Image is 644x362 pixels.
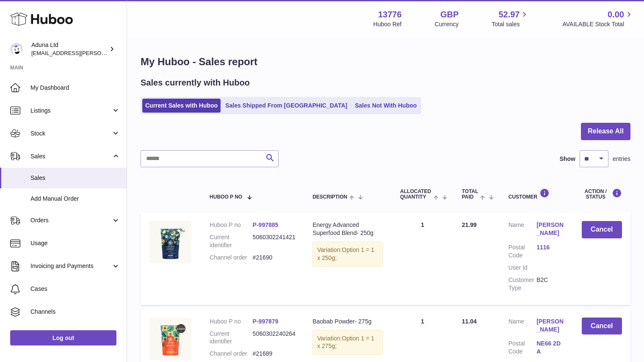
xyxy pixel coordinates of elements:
[462,318,477,325] span: 11.04
[30,107,111,115] span: Listings
[492,9,529,28] a: 52.97 Total sales
[10,330,116,345] a: Log out
[312,194,347,200] span: Description
[312,221,383,237] div: Energy Advanced Superfood Blend- 250g
[562,20,634,28] span: AVAILABLE Stock Total
[582,221,622,238] button: Cancel
[509,243,536,260] dt: Postal Code
[536,221,564,237] a: [PERSON_NAME]
[582,318,622,335] button: Cancel
[317,246,374,261] span: Option 1 = 1 x 250g;
[210,194,242,200] span: Huboo P no
[253,350,296,358] dd: #21689
[509,276,536,292] dt: Customer Type
[30,174,120,182] span: Sales
[253,318,279,325] a: P-997879
[400,189,431,200] span: ALLOCATED Quantity
[509,318,536,336] dt: Name
[10,43,23,55] img: deborahe.kamara@aduna.com
[149,318,191,360] img: BAOBAB-POWDER-POUCH-FOP-CHALK.jpg
[509,221,536,239] dt: Name
[253,233,296,249] dd: 5060302241421
[608,9,624,20] span: 0.00
[509,264,536,272] dt: User Id
[581,123,630,140] button: Release All
[253,254,296,262] dd: #21690
[392,213,453,304] td: 1
[312,241,383,267] div: Variation:
[210,254,253,262] dt: Channel order
[462,221,477,228] span: 21.99
[536,276,564,292] dd: B2C
[30,308,120,316] span: Channels
[560,155,575,163] label: Show
[141,55,630,69] h1: My Huboo - Sales report
[31,50,215,56] span: [EMAIL_ADDRESS][PERSON_NAME][PERSON_NAME][DOMAIN_NAME]
[222,99,350,113] a: Sales Shipped From [GEOGRAPHIC_DATA]
[462,189,478,200] span: Total paid
[30,152,111,160] span: Sales
[509,340,536,358] dt: Postal Code
[378,9,402,20] strong: 13776
[31,41,108,57] div: Aduna Ltd
[141,77,250,88] h2: Sales currently with Huboo
[30,84,120,92] span: My Dashboard
[373,20,402,28] div: Huboo Ref
[210,221,253,229] dt: Huboo P no
[562,9,634,28] a: 0.00 AVAILABLE Stock Total
[30,285,120,293] span: Cases
[492,20,529,28] span: Total sales
[30,216,111,224] span: Orders
[498,9,520,20] span: 52.97
[312,330,383,355] div: Variation:
[536,340,564,356] a: NE66 2DA
[210,350,253,358] dt: Channel order
[440,9,459,20] strong: GBP
[582,188,622,200] div: Action / Status
[312,318,383,326] div: Baobab Powder- 275g
[210,330,253,346] dt: Current identifier
[613,155,630,163] span: entries
[536,243,564,251] a: 1116
[142,99,221,113] a: Current Sales with Huboo
[210,233,253,249] dt: Current identifier
[352,99,420,113] a: Sales Not With Huboo
[435,20,459,28] div: Currency
[509,188,565,200] div: Customer
[253,330,296,346] dd: 5060302240264
[149,221,191,263] img: ENERGY-ADVANCED-SUPERFOOD-BLEND-POUCH-FOP-CHALK.jpg
[536,318,564,334] a: [PERSON_NAME]
[253,221,279,228] a: P-997885
[30,239,120,247] span: Usage
[30,262,111,270] span: Invoicing and Payments
[317,335,374,350] span: Option 1 = 1 x 275g;
[30,195,120,203] span: Add Manual Order
[210,318,253,326] dt: Huboo P no
[30,130,111,138] span: Stock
